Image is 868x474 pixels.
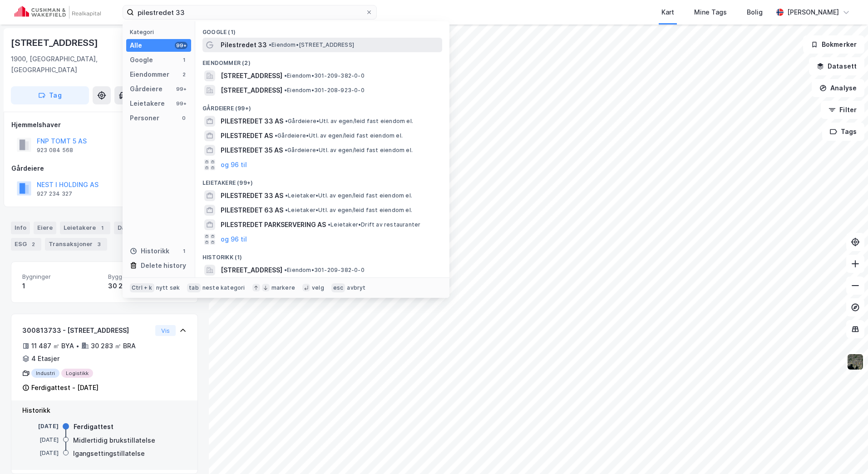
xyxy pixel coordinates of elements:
div: Datasett [114,222,159,234]
div: Kart [661,7,674,18]
span: Eiendom • 301-209-382-0-0 [284,267,365,274]
span: Gårdeiere • Utl. av egen/leid fast eiendom el. [275,132,403,139]
div: Leietakere (99+) [195,172,449,188]
div: 4 Etasjer [31,353,59,364]
span: Gårdeiere • Utl. av egen/leid fast eiendom el. [285,147,413,154]
div: 2 [180,71,187,78]
span: Bygget bygningsområde [108,273,187,281]
span: • [285,192,288,199]
div: Transaksjoner [45,238,107,251]
img: 9k= [847,353,864,370]
div: avbryt [347,284,365,291]
div: [DATE] [22,436,59,444]
div: 1 [180,247,187,255]
div: Bolig [747,7,763,18]
div: velg [312,284,324,291]
div: Google (1) [195,21,449,38]
span: Pilestredet 33 [221,39,267,50]
div: Ctrl + k [130,283,154,292]
div: Ferdigattest - [DATE] [31,382,99,393]
div: [STREET_ADDRESS] [11,35,100,50]
span: Gårdeiere • Utl. av egen/leid fast eiendom el. [285,118,413,125]
span: Leietaker • Utl. av egen/leid fast eiendom el. [285,207,412,214]
div: Eiendommer (2) [195,52,449,69]
span: • [285,207,288,213]
div: 1 [22,281,101,291]
span: • [285,147,287,153]
div: 300813733 - [STREET_ADDRESS] [22,325,152,336]
span: • [269,41,271,48]
div: Personer [130,113,159,123]
div: Google [130,54,153,65]
div: 927 234 327 [37,190,72,197]
span: PILESTREDET PARKSERVERING AS [221,219,326,230]
div: 1 [180,56,187,64]
span: PILESTREDET 33 AS [221,116,283,127]
span: Bygninger [22,273,101,281]
div: [DATE] [22,422,59,430]
div: Kategori [130,29,191,35]
div: esc [331,283,345,292]
div: 99+ [175,85,187,93]
span: [STREET_ADDRESS] [221,70,282,81]
button: Vis [155,325,176,336]
div: 30 283 ㎡ [108,281,187,291]
button: Datasett [809,57,864,75]
div: Gårdeiere [130,84,163,94]
div: Historikk (1) [195,247,449,263]
input: Søk på adresse, matrikkel, gårdeiere, leietakere eller personer [134,5,365,19]
span: • [275,132,277,139]
div: 3 [94,240,104,249]
div: 1900, [GEOGRAPHIC_DATA], [GEOGRAPHIC_DATA] [11,54,145,75]
span: Leietaker • Drift av restauranter [328,221,420,228]
div: Leietakere [60,222,110,234]
div: neste kategori [202,284,245,291]
span: • [284,267,287,273]
div: ESG [11,238,41,251]
span: [STREET_ADDRESS] [221,265,282,276]
div: Leietakere [130,98,165,109]
span: Eiendom • 301-208-923-0-0 [284,87,365,94]
div: Ferdigattest [74,421,113,432]
div: Igangsettingstillatelse [73,448,145,459]
div: • [76,342,79,350]
span: • [284,72,287,79]
div: nytt søk [156,284,180,291]
div: Hjemmelshaver [11,119,197,130]
div: [PERSON_NAME] [787,7,839,18]
span: • [285,118,288,124]
div: Mine Tags [694,7,727,18]
div: 99+ [175,42,187,49]
div: Eiere [34,222,56,234]
span: • [328,221,330,228]
div: Historikk [22,405,187,416]
div: Alle [130,40,142,51]
div: markere [271,284,295,291]
span: PILESTREDET AS [221,130,273,141]
div: Kontrollprogram for chat [823,430,868,474]
button: Tags [822,123,864,141]
div: 923 084 568 [37,147,73,154]
iframe: Chat Widget [823,430,868,474]
div: Historikk [130,246,169,257]
div: 0 [180,114,187,122]
button: Analyse [812,79,864,97]
span: Leietaker • Utl. av egen/leid fast eiendom el. [285,192,412,199]
span: [STREET_ADDRESS] [221,85,282,96]
div: Info [11,222,30,234]
div: 1 [98,223,107,232]
button: og 96 til [221,159,247,170]
span: PILESTREDET 63 AS [221,205,283,216]
button: Bokmerker [803,35,864,54]
div: 99+ [175,100,187,107]
img: cushman-wakefield-realkapital-logo.202ea83816669bd177139c58696a8fa1.svg [15,6,101,19]
span: • [284,87,287,94]
span: Eiendom • [STREET_ADDRESS] [269,41,354,49]
span: Eiendom • 301-209-382-0-0 [284,72,365,79]
span: PILESTREDET 35 AS [221,145,283,156]
div: [DATE] [22,449,59,457]
div: Midlertidig brukstillatelse [73,435,155,446]
div: 30 283 ㎡ BRA [91,341,136,351]
button: Filter [821,101,864,119]
div: Eiendommer [130,69,169,80]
